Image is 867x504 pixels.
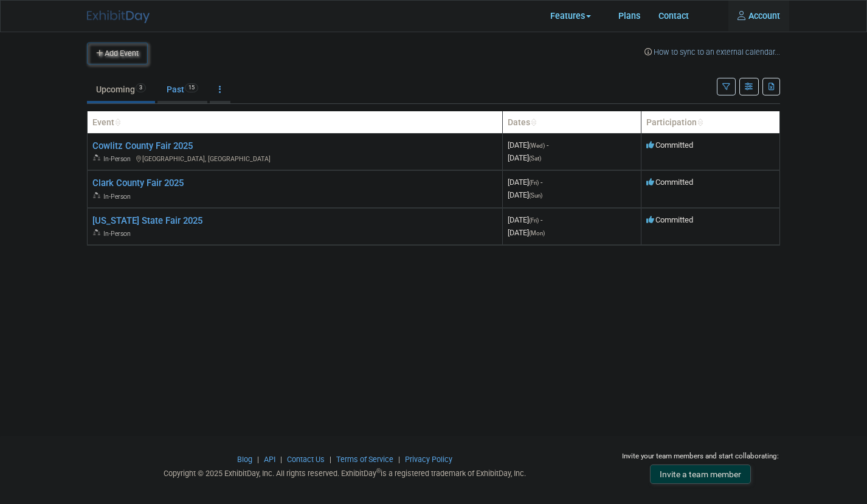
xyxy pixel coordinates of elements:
span: | [326,455,334,464]
a: Sort by Event Name [114,117,120,127]
th: Event [88,111,503,134]
a: Upcoming3 [87,78,155,101]
img: In-Person Event [93,192,100,198]
a: Account [728,1,789,31]
a: Invite a team member [650,464,751,484]
span: | [395,455,403,464]
span: | [254,455,262,464]
span: [DATE] [508,140,548,150]
div: Copyright © 2025 ExhibitDay, Inc. All rights reserved. ExhibitDay is a registered trademark of Ex... [87,465,603,479]
span: In-Person [103,230,134,238]
a: Sort by Start Date [530,117,536,127]
span: In-Person [103,155,134,163]
span: - [541,178,542,187]
a: Terms of Service [336,455,393,464]
span: [DATE] [508,178,542,187]
span: [DATE] [508,215,542,224]
span: - [541,215,542,224]
sup: ® [376,468,381,474]
img: In-Person Event [93,229,100,235]
th: Participation [641,111,780,134]
div: Invite your team members and start collaborating: [621,451,781,469]
a: Contact [649,1,698,31]
a: API [264,455,275,464]
a: Blog [237,455,252,464]
span: (Fri) [529,217,539,224]
span: (Sun) [529,192,542,199]
span: [DATE] [508,190,542,199]
span: Committed [646,178,693,187]
button: Add Event [87,43,148,64]
span: 15 [185,83,198,92]
a: [US_STATE] State Fair 2025 [92,215,202,226]
span: (Wed) [529,142,545,149]
span: (Mon) [529,230,545,236]
a: Contact Us [287,455,325,464]
a: Cowlitz County Fair 2025 [92,140,193,151]
a: How to sync to an external calendar... [644,47,780,57]
a: Privacy Policy [405,455,452,464]
img: In-Person Event [93,154,100,161]
span: | [277,455,285,464]
a: Plans [609,1,649,31]
img: ExhibitDay [87,10,150,23]
a: Sort by Participation Type [697,117,703,127]
th: Dates [503,111,641,134]
span: 3 [136,83,146,92]
a: Clark County Fair 2025 [92,178,184,188]
span: [DATE] [508,228,545,237]
span: In-Person [103,193,134,201]
a: Features [541,2,609,32]
a: Past15 [157,78,207,101]
span: - [547,140,548,150]
span: (Sat) [529,155,541,162]
span: (Fri) [529,179,539,186]
span: Committed [646,215,693,224]
div: [GEOGRAPHIC_DATA], [GEOGRAPHIC_DATA] [92,153,497,164]
span: [DATE] [508,153,541,162]
span: Committed [646,140,693,150]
